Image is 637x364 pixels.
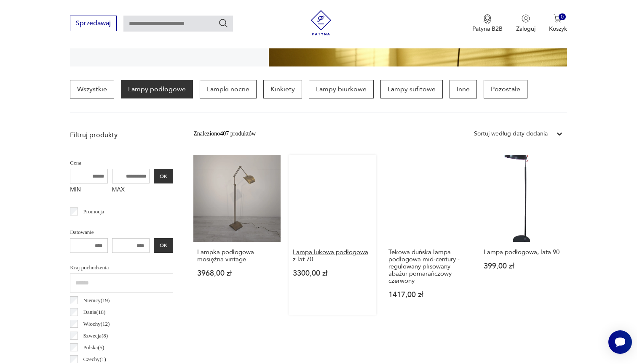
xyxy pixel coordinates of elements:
p: Datowanie [70,228,173,237]
h3: Lampa łukowa podłogowa z lat 70. [293,249,372,263]
h3: Lampa podłogowa, lata 90. [484,249,563,256]
p: Cena [70,158,173,167]
img: Ikonka użytkownika [522,14,530,23]
div: Sortuj według daty dodania [474,129,548,138]
p: 1417,00 zł [388,291,468,298]
p: Niemcy ( 19 ) [83,296,110,305]
img: Ikona koszyka [554,14,562,23]
button: Szukaj [218,18,228,28]
p: Włochy ( 12 ) [83,319,110,329]
p: Koszyk [549,25,567,33]
p: Promocja [83,207,104,216]
div: Znaleziono 407 produktów [193,129,256,138]
h3: Tekowa duńska lampa podłogowa mid-century - regulowany plisowany abażur pomarańczowy czerwony [388,249,468,284]
p: Dania ( 18 ) [83,308,106,317]
iframe: Smartsupp widget button [608,330,632,354]
button: Sprzedawaj [70,16,117,31]
p: 399,00 zł [484,263,563,270]
p: Szwecja ( 8 ) [83,331,108,340]
a: Tekowa duńska lampa podłogowa mid-century - regulowany plisowany abażur pomarańczowy czerwonyTeko... [385,155,472,315]
p: Kraj pochodzenia [70,263,173,272]
button: OK [154,238,173,253]
div: 0 [559,13,566,21]
a: Inne [450,80,477,98]
a: Pozostałe [484,80,527,98]
button: Patyna B2B [472,14,503,33]
a: Lampka podłogowa mosiężna vintageLampka podłogowa mosiężna vintage3968,00 zł [193,155,281,315]
button: Zaloguj [516,14,535,33]
h3: Lampka podłogowa mosiężna vintage [197,249,277,263]
p: Patyna B2B [472,25,503,33]
p: Zaloguj [516,25,535,33]
a: Lampy biurkowe [309,80,374,98]
label: MAX [112,183,150,197]
p: 3968,00 zł [197,270,277,277]
button: 0Koszyk [549,14,567,33]
a: Wszystkie [70,80,114,98]
a: Lampa podłogowa, lata 90.Lampa podłogowa, lata 90.399,00 zł [480,155,567,315]
img: Patyna - sklep z meblami i dekoracjami vintage [308,10,334,35]
p: Filtruj produkty [70,130,173,140]
p: 3300,00 zł [293,270,372,277]
label: MIN [70,183,108,197]
a: Sprzedawaj [70,21,117,27]
a: Lampy sufitowe [380,80,443,98]
button: OK [154,169,173,183]
a: Lampa łukowa podłogowa z lat 70.Lampa łukowa podłogowa z lat 70.3300,00 zł [289,155,376,315]
a: Kinkiety [263,80,302,98]
img: Ikona medalu [483,14,492,24]
p: Czechy ( 1 ) [83,355,106,364]
a: Lampki nocne [200,80,257,98]
p: Polska ( 5 ) [83,343,104,352]
a: Ikona medaluPatyna B2B [472,14,503,33]
a: Lampy podłogowe [121,80,193,98]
